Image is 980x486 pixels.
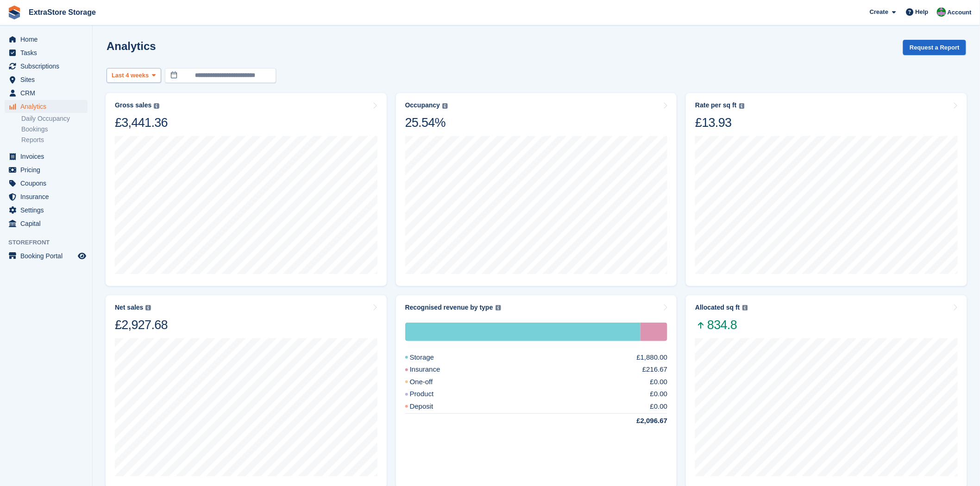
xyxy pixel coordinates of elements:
span: CRM [20,87,76,100]
div: One-off [405,377,455,387]
div: £0.00 [650,401,668,412]
a: Reports [21,136,88,144]
img: icon-info-grey-7440780725fd019a000dd9b08b2336e03edf1995a4989e88bcd33f0948082b44.svg [145,305,151,311]
button: Last 4 weeks [107,68,161,83]
div: Storage [405,323,641,341]
button: Request a Report [903,40,966,55]
div: 25.54% [405,115,448,131]
div: £2,096.67 [615,416,668,426]
div: £13.93 [695,115,744,131]
span: Coupons [20,177,76,190]
span: 834.8 [695,317,748,333]
div: £2,927.68 [115,317,168,333]
div: £216.67 [642,364,667,375]
span: Capital [20,217,76,230]
img: stora-icon-8386f47178a22dfd0bd8f6a31ec36ba5ce8667c1dd55bd0f319d3a0aa187defe.svg [7,6,21,19]
a: menu [5,73,88,86]
span: Create [870,7,888,17]
a: menu [5,177,88,190]
img: icon-info-grey-7440780725fd019a000dd9b08b2336e03edf1995a4989e88bcd33f0948082b44.svg [739,103,745,109]
div: £0.00 [650,389,668,399]
img: icon-info-grey-7440780725fd019a000dd9b08b2336e03edf1995a4989e88bcd33f0948082b44.svg [154,103,159,109]
span: Tasks [20,46,76,59]
a: menu [5,100,88,113]
a: ExtraStore Storage [25,5,100,20]
span: Home [20,33,76,46]
a: Daily Occupancy [21,114,88,123]
div: £0.00 [650,377,668,387]
a: menu [5,204,88,217]
a: Preview store [76,250,88,262]
div: Occupancy [405,101,440,109]
a: menu [5,190,88,203]
a: menu [5,46,88,59]
img: icon-info-grey-7440780725fd019a000dd9b08b2336e03edf1995a4989e88bcd33f0948082b44.svg [742,305,748,311]
div: Product [405,389,456,399]
div: Net sales [115,304,143,312]
div: Deposit [405,401,456,412]
span: Analytics [20,100,76,113]
a: menu [5,150,88,163]
div: Recognised revenue by type [405,304,493,312]
span: Pricing [20,163,76,176]
div: £1,880.00 [637,352,668,363]
a: menu [5,33,88,46]
span: Last 4 weeks [112,71,149,80]
span: Invoices [20,150,76,163]
div: Insurance [405,364,463,375]
a: menu [5,249,88,262]
img: icon-info-grey-7440780725fd019a000dd9b08b2336e03edf1995a4989e88bcd33f0948082b44.svg [496,305,501,311]
span: Settings [20,204,76,217]
img: icon-info-grey-7440780725fd019a000dd9b08b2336e03edf1995a4989e88bcd33f0948082b44.svg [442,103,448,109]
a: menu [5,217,88,230]
div: Insurance [641,323,668,341]
h2: Analytics [107,40,156,52]
div: £3,441.36 [115,115,168,131]
span: Account [948,8,972,17]
span: Sites [20,73,76,86]
a: Bookings [21,125,88,134]
img: Grant Daniel [937,7,946,17]
a: menu [5,163,88,176]
div: Allocated sq ft [695,304,740,312]
div: Gross sales [115,101,151,109]
span: Help [916,7,929,17]
div: Rate per sq ft [695,101,736,109]
span: Storefront [8,238,92,247]
span: Booking Portal [20,249,76,262]
a: menu [5,60,88,73]
span: Insurance [20,190,76,203]
a: menu [5,87,88,100]
span: Subscriptions [20,60,76,73]
div: Storage [405,352,457,363]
